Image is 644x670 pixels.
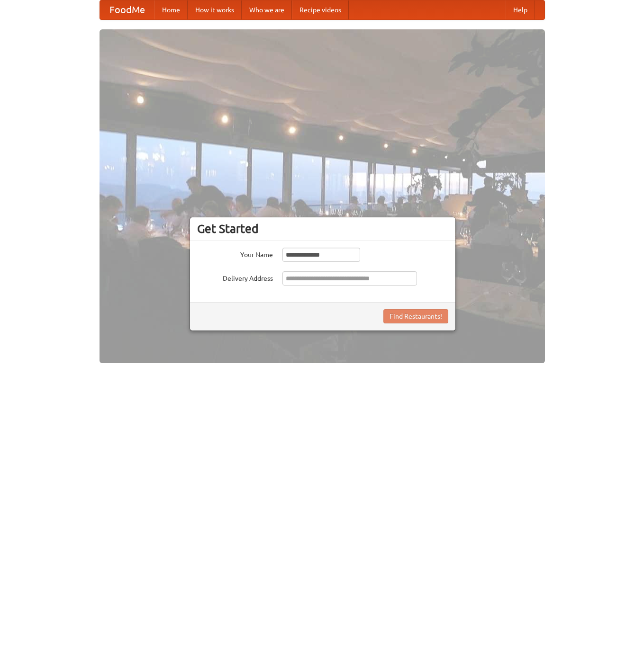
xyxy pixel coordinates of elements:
[292,0,349,19] a: Recipe videos
[383,309,448,323] button: Find Restaurants!
[197,222,448,236] h3: Get Started
[100,0,154,19] a: FoodMe
[154,0,188,19] a: Home
[197,271,273,283] label: Delivery Address
[197,248,273,259] label: Your Name
[242,0,292,19] a: Who we are
[506,0,535,19] a: Help
[188,0,242,19] a: How it works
